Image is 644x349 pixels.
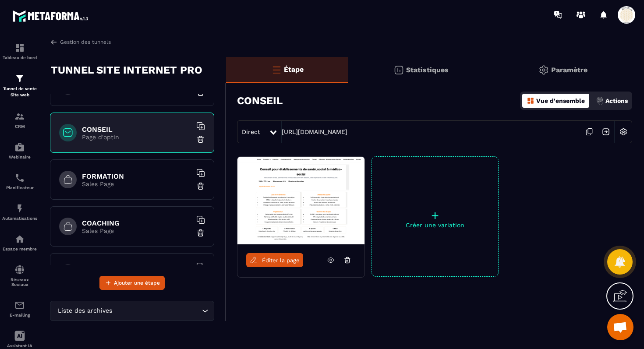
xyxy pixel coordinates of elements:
img: stats.20deebd0.svg [393,65,404,75]
a: automationsautomationsAutomatisations [2,197,37,227]
p: E-mailing [2,313,37,317]
p: Paramètre [551,66,587,74]
img: trash [196,229,205,237]
p: Statistiques [406,66,449,74]
p: Tableau de bord [2,55,37,60]
p: Assistant IA [2,343,37,348]
img: formation [14,42,25,53]
img: setting-w.858f3a88.svg [615,123,632,140]
img: automations [14,203,25,214]
p: TUNNEL SITE INTERNET PRO [51,61,202,79]
img: scheduler [14,173,25,183]
img: dashboard-orange.40269519.svg [527,97,534,105]
img: logo [12,8,91,24]
a: formationformationCRM [2,105,37,135]
p: Sales Page [82,227,191,234]
a: Éditer la page [246,253,303,267]
img: email [14,300,25,310]
p: Actions [605,97,628,104]
a: formationformationTableau de bord [2,36,37,67]
p: Réseaux Sociaux [2,277,37,287]
p: + [372,209,498,222]
h6: CONSEIL [82,125,191,134]
p: Page d'optin [82,134,191,141]
span: Liste des archives [56,306,114,316]
img: arrow [50,38,58,46]
img: image [237,157,364,244]
p: Étape [284,65,304,74]
a: automationsautomationsEspace membre [2,227,37,258]
a: formationformationTunnel de vente Site web [2,67,37,105]
p: Planificateur [2,185,37,190]
img: formation [14,73,25,84]
img: trash [196,135,205,144]
p: Espace membre [2,247,37,251]
a: [URL][DOMAIN_NAME] [282,128,347,135]
a: automationsautomationsWebinaire [2,135,37,166]
h3: CONSEIL [237,95,283,107]
img: automations [14,234,25,244]
p: CRM [2,124,37,129]
p: Créer une variation [372,222,498,229]
a: emailemailE-mailing [2,293,37,324]
div: Search for option [50,301,214,321]
h6: FORMATION [82,172,191,180]
p: Vue d'ensemble [536,97,585,104]
img: actions.d6e523a2.png [596,97,604,105]
input: Search for option [114,306,200,316]
p: Sales Page [82,180,191,187]
div: Ouvrir le chat [607,314,633,340]
p: Automatisations [2,216,37,221]
span: Direct [242,128,260,135]
img: setting-gr.5f69749f.svg [538,65,549,75]
a: social-networksocial-networkRéseaux Sociaux [2,258,37,293]
img: bars-o.4a397970.svg [271,64,282,75]
button: Ajouter une étape [99,276,165,290]
p: Tunnel de vente Site web [2,86,37,98]
span: Éditer la page [262,257,300,264]
h6: COACHING [82,219,191,227]
img: arrow-next.bcc2205e.svg [598,123,614,140]
span: Ajouter une étape [114,278,160,287]
img: automations [14,142,25,152]
a: Gestion des tunnels [50,38,111,46]
img: social-network [14,264,25,275]
p: Webinaire [2,155,37,159]
a: schedulerschedulerPlanificateur [2,166,37,197]
img: formation [14,111,25,122]
img: trash [196,182,205,190]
